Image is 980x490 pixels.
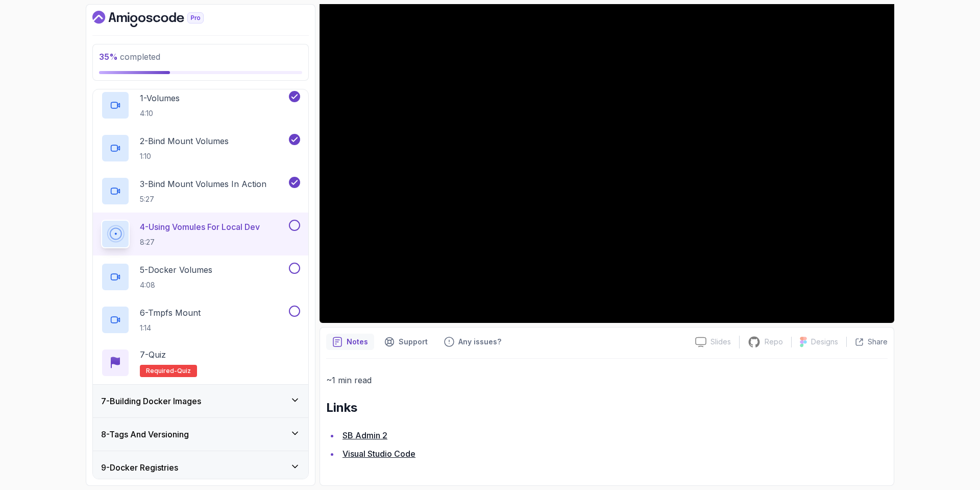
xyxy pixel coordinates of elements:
[101,395,201,407] h3: 7 - Building Docker Images
[101,177,300,205] button: 3-Bind Mount Volumes In Action5:27
[140,221,260,233] p: 4 - Using Vomules For Local Dev
[140,194,266,204] p: 5:27
[868,337,888,347] p: Share
[140,280,212,290] p: 4:08
[101,220,300,248] button: 4-Using Vomules For Local Dev8:27
[93,385,308,417] button: 7-Building Docker Images
[326,373,888,387] p: ~1 min read
[101,306,300,334] button: 6-Tmpfs Mount1:14
[101,263,300,291] button: 5-Docker Volumes4:08
[92,11,227,27] a: Dashboard
[99,52,118,62] span: 35 %
[846,337,888,347] button: Share
[342,430,387,440] a: SB Admin 2
[177,367,191,375] span: quiz
[326,400,888,416] h2: Links
[140,237,260,247] p: 8:27
[99,52,160,62] span: completed
[458,337,501,347] p: Any issues?
[342,449,415,459] a: Visual Studio Code
[101,348,300,377] button: 7-QuizRequired-quiz
[101,428,189,440] h3: 8 - Tags And Versioning
[140,92,180,104] p: 1 - Volumes
[140,307,201,319] p: 6 - Tmpfs Mount
[140,264,212,276] p: 5 - Docker Volumes
[326,334,374,350] button: notes button
[146,367,177,375] span: Required-
[765,337,783,347] p: Repo
[378,334,434,350] button: Support button
[347,337,368,347] p: Notes
[93,418,308,451] button: 8-Tags And Versioning
[140,348,166,361] p: 7 - Quiz
[101,91,300,120] button: 1-Volumes4:10
[93,451,308,484] button: 9-Docker Registries
[101,134,300,162] button: 2-Bind Mount Volumes1:10
[140,108,180,119] p: 4:10
[140,135,229,147] p: 2 - Bind Mount Volumes
[399,337,428,347] p: Support
[438,334,507,350] button: Feedback button
[811,337,838,347] p: Designs
[140,178,266,190] p: 3 - Bind Mount Volumes In Action
[140,323,201,333] p: 1:14
[140,151,229,161] p: 1:10
[710,337,731,347] p: Slides
[101,461,178,474] h3: 9 - Docker Registries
